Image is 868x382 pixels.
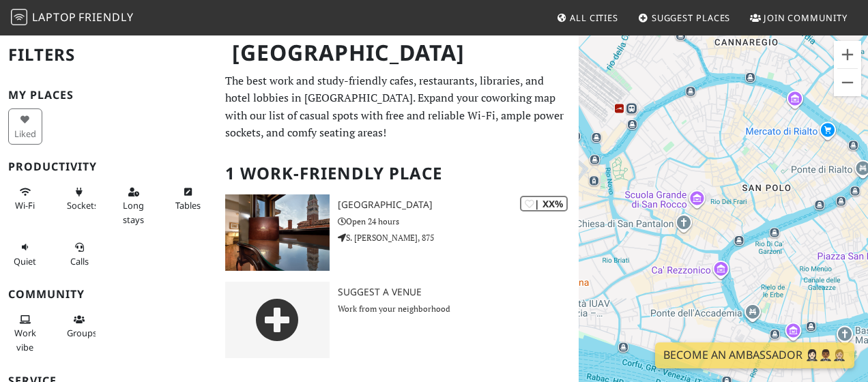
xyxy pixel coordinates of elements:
button: Sockets [63,181,97,217]
p: Work from your neighborhood [338,302,579,315]
a: Suggest Places [633,5,736,30]
p: Open 24 hours [338,215,579,228]
h3: Productivity [8,160,209,173]
span: Stable Wi-Fi [15,199,35,211]
span: Power sockets [67,199,98,211]
img: gray-place-d2bdb4477600e061c01bd816cc0f2ef0cfcb1ca9e3ad78868dd16fb2af073a21.png [225,282,330,358]
button: Work vibe [8,308,42,358]
span: Video/audio calls [70,255,89,267]
p: The best work and study-friendly cafes, restaurants, libraries, and hotel lobbies in [GEOGRAPHIC_... [225,72,570,142]
span: Friendly [78,10,133,25]
span: Long stays [123,199,144,225]
a: LaptopFriendly LaptopFriendly [11,6,134,30]
h1: [GEOGRAPHIC_DATA] [221,34,576,72]
button: Quiet [8,236,42,272]
img: San Marco Palace [225,194,330,271]
p: S. [PERSON_NAME], 875 [338,231,579,244]
a: San Marco Palace | XX% [GEOGRAPHIC_DATA] Open 24 hours S. [PERSON_NAME], 875 [217,194,579,271]
a: All Cities [551,5,624,30]
a: Join Community [744,5,853,30]
button: Groups [63,308,97,344]
button: Zoom out [834,69,861,96]
button: Zoom in [834,41,861,68]
h2: Filters [8,34,209,76]
span: People working [14,327,36,353]
button: Long stays [117,181,151,231]
button: Tables [171,181,205,217]
img: LaptopFriendly [11,9,27,25]
h3: Suggest a Venue [338,286,579,298]
h2: 1 Work-Friendly Place [225,153,570,194]
a: Become an Ambassador 🤵🏻‍♀️🤵🏾‍♂️🤵🏼‍♀️ [655,342,854,368]
span: Laptop [32,10,76,25]
h3: My Places [8,89,209,102]
span: Join Community [764,12,848,24]
button: Wi-Fi [8,181,42,217]
div: | XX% [520,196,568,211]
span: Quiet [14,255,36,267]
span: Group tables [67,327,97,339]
span: Work-friendly tables [175,199,201,211]
span: All Cities [570,12,618,24]
h3: Community [8,288,209,301]
a: Suggest a Venue Work from your neighborhood [217,282,579,358]
span: Suggest Places [652,12,731,24]
h3: [GEOGRAPHIC_DATA] [338,199,579,211]
button: Calls [63,236,97,272]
